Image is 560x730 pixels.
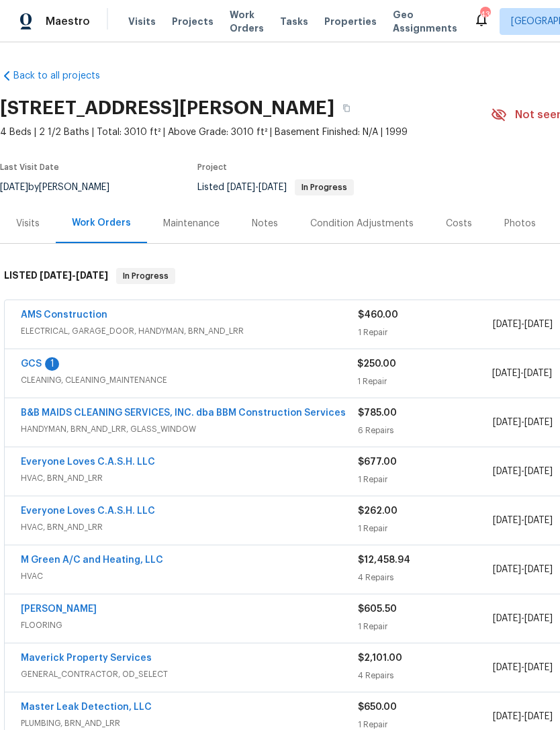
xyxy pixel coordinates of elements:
[230,8,264,35] span: Work Orders
[227,183,287,192] span: -
[358,506,398,516] span: $262.00
[16,217,40,230] div: Visits
[21,324,358,338] span: ELECTRICAL, GARAGE_DOOR, HANDYMAN, BRN_AND_LRR
[524,467,553,476] span: [DATE]
[21,668,358,681] span: GENERAL_CONTRACTOR, OD_SELECT
[21,422,358,436] span: HANDYMAN, BRN_AND_LRR, GLASS_WINDOW
[197,163,227,171] span: Project
[493,516,521,525] span: [DATE]
[493,465,553,478] span: -
[21,653,152,663] a: Maverick Property Services
[21,457,155,467] a: Everyone Loves C.A.S.H. LLC
[393,8,457,35] span: Geo Assignments
[358,424,493,437] div: 6 Repairs
[493,612,553,625] span: -
[358,620,493,633] div: 1 Repair
[21,310,107,320] a: AMS Construction
[524,614,553,623] span: [DATE]
[493,318,553,331] span: -
[252,217,278,230] div: Notes
[334,96,359,120] button: Copy Address
[21,555,163,565] a: M Green A/C and Heating, LLC
[358,702,397,712] span: $650.00
[358,326,493,339] div: 1 Repair
[259,183,287,192] span: [DATE]
[358,669,493,682] div: 4 Repairs
[493,320,521,329] span: [DATE]
[493,565,521,574] span: [DATE]
[493,416,553,429] span: -
[524,418,553,427] span: [DATE]
[296,183,353,191] span: In Progress
[21,408,346,418] a: B&B MAIDS CLEANING SERVICES, INC. dba BBM Construction Services
[280,17,308,26] span: Tasks
[358,604,397,614] span: $605.50
[21,373,357,387] span: CLEANING, CLEANING_MAINTENANCE
[227,183,255,192] span: [DATE]
[45,357,59,371] div: 1
[21,359,42,369] a: GCS
[324,15,377,28] span: Properties
[4,268,108,284] h6: LISTED
[480,8,489,21] div: 43
[358,473,493,486] div: 1 Repair
[493,514,553,527] span: -
[128,15,156,28] span: Visits
[493,663,521,672] span: [DATE]
[493,710,553,723] span: -
[358,522,493,535] div: 1 Repair
[492,367,552,380] span: -
[310,217,414,230] div: Condition Adjustments
[21,619,358,632] span: FLOORING
[358,653,402,663] span: $2,101.00
[358,408,397,418] span: $785.00
[21,717,358,730] span: PLUMBING, BRN_AND_LRR
[163,217,220,230] div: Maintenance
[21,506,155,516] a: Everyone Loves C.A.S.H. LLC
[358,571,493,584] div: 4 Repairs
[21,604,97,614] a: [PERSON_NAME]
[493,563,553,576] span: -
[197,183,354,192] span: Listed
[524,320,553,329] span: [DATE]
[21,569,358,583] span: HVAC
[118,269,174,283] span: In Progress
[172,15,214,28] span: Projects
[524,516,553,525] span: [DATE]
[357,375,492,388] div: 1 Repair
[357,359,396,369] span: $250.00
[358,310,398,320] span: $460.00
[21,702,152,712] a: Master Leak Detection, LLC
[493,467,521,476] span: [DATE]
[446,217,472,230] div: Costs
[40,271,108,280] span: -
[21,471,358,485] span: HVAC, BRN_AND_LRR
[492,369,520,378] span: [DATE]
[493,418,521,427] span: [DATE]
[76,271,108,280] span: [DATE]
[504,217,536,230] div: Photos
[524,369,552,378] span: [DATE]
[21,520,358,534] span: HVAC, BRN_AND_LRR
[72,216,131,230] div: Work Orders
[358,457,397,467] span: $677.00
[40,271,72,280] span: [DATE]
[493,614,521,623] span: [DATE]
[46,15,90,28] span: Maestro
[358,555,410,565] span: $12,458.94
[493,712,521,721] span: [DATE]
[524,712,553,721] span: [DATE]
[524,663,553,672] span: [DATE]
[493,661,553,674] span: -
[524,565,553,574] span: [DATE]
